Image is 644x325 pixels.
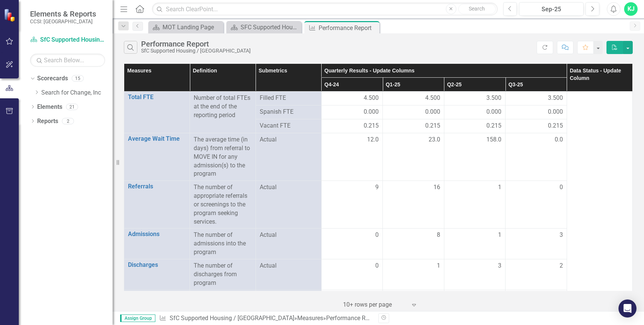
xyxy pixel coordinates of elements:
[260,262,317,270] span: Actual
[163,23,221,32] div: MOT Landing Page
[260,183,317,192] span: Actual
[364,122,379,130] span: 0.215
[444,133,505,181] td: Double-Click to Edit
[548,122,563,130] span: 0.215
[498,262,501,270] span: 3
[62,118,74,124] div: 2
[560,231,563,239] span: 3
[128,135,186,142] a: Average Wait Time
[66,104,78,110] div: 21
[383,105,444,119] td: Double-Click to Edit
[321,119,382,133] td: Double-Click to Edit
[4,9,17,22] img: ClearPoint Strategy
[128,183,186,190] a: Referrals
[321,105,382,119] td: Double-Click to Edit
[194,135,251,178] p: The average time (in days) from referral to MOVE IN for any admission(s) to the program
[469,6,485,12] span: Search
[260,135,317,144] span: Actual
[429,135,440,144] span: 23.0
[548,94,563,102] span: 3.500
[383,229,444,259] td: Double-Click to Edit
[624,2,638,16] button: KJ
[120,314,155,322] span: Assign Group
[383,259,444,290] td: Double-Click to Edit
[486,94,501,102] span: 3.500
[444,259,505,290] td: Double-Click to Edit
[128,262,186,268] a: Discharges
[444,181,505,229] td: Double-Click to Edit
[383,290,444,314] td: Double-Click to Edit
[444,92,505,105] td: Double-Click to Edit
[383,92,444,105] td: Double-Click to Edit
[425,94,440,102] span: 4.500
[506,259,567,290] td: Double-Click to Edit
[519,2,584,16] button: Sep-25
[30,54,105,67] input: Search Below...
[367,135,379,144] span: 12.0
[375,183,379,192] span: 9
[486,122,501,130] span: 0.215
[437,231,440,239] span: 8
[321,133,382,181] td: Double-Click to Edit
[498,183,501,192] span: 1
[194,231,251,257] div: The number of admissions into the program
[159,314,373,323] div: » »
[241,23,299,32] div: SFC Supported Housing / [GEOGRAPHIC_DATA] Page
[128,231,186,238] a: Admissions
[560,183,563,192] span: 0
[321,290,382,314] td: Double-Click to Edit
[228,23,299,32] a: SFC Supported Housing / [GEOGRAPHIC_DATA] Page
[141,40,251,48] div: Performance Report
[522,5,581,14] div: Sep-25
[150,23,221,32] a: MOT Landing Page
[321,229,382,259] td: Double-Click to Edit
[383,181,444,229] td: Double-Click to Edit
[486,108,501,116] span: 0.000
[260,108,317,116] span: Spanish FTE
[194,94,251,120] div: Number of total FTEs at the end of the reporting period
[458,4,496,14] button: Search
[37,74,68,83] a: Scorecards
[141,48,251,54] div: SfC Supported Housing / [GEOGRAPHIC_DATA]
[170,314,294,322] a: SfC Supported Housing / [GEOGRAPHIC_DATA]
[124,229,190,259] td: Double-Click to Edit Right Click for Context Menu
[437,262,440,270] span: 1
[30,36,105,44] a: SfC Supported Housing / [GEOGRAPHIC_DATA]
[260,94,317,102] span: Filled FTE
[364,108,379,116] span: 0.000
[560,262,563,270] span: 2
[506,119,567,133] td: Double-Click to Edit
[383,133,444,181] td: Double-Click to Edit
[124,181,190,229] td: Double-Click to Edit Right Click for Context Menu
[321,181,382,229] td: Double-Click to Edit
[425,108,440,116] span: 0.000
[297,314,323,322] a: Measures
[260,231,317,239] span: Actual
[375,231,379,239] span: 0
[152,3,497,16] input: Search ClearPoint...
[37,117,58,126] a: Reports
[506,290,567,314] td: Double-Click to Edit
[548,108,563,116] span: 0.000
[383,119,444,133] td: Double-Click to Edit
[194,183,251,226] div: The number of appropriate referrals or screenings to the program seeking services.
[72,75,84,82] div: 15
[444,119,505,133] td: Double-Click to Edit
[506,105,567,119] td: Double-Click to Edit
[444,105,505,119] td: Double-Click to Edit
[364,94,379,102] span: 4.500
[124,133,190,181] td: Double-Click to Edit Right Click for Context Menu
[41,89,113,97] a: Search for Change, Inc
[444,290,505,314] td: Double-Click to Edit
[618,299,636,317] div: Open Intercom Messenger
[37,103,62,111] a: Elements
[124,92,190,133] td: Double-Click to Edit Right Click for Context Menu
[321,259,382,290] td: Double-Click to Edit
[326,314,379,322] div: Performance Report
[506,92,567,105] td: Double-Click to Edit
[506,181,567,229] td: Double-Click to Edit
[260,122,317,130] span: Vacant FTE
[425,122,440,130] span: 0.215
[194,262,251,287] div: The number of discharges from program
